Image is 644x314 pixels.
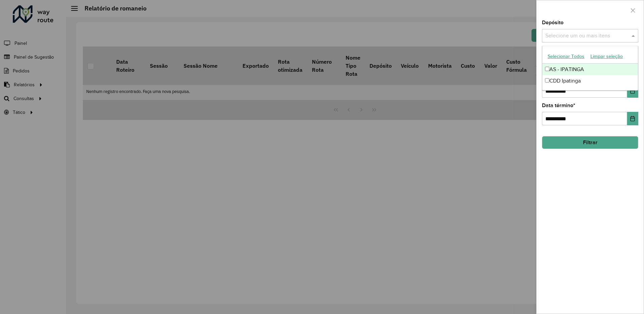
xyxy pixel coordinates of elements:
button: Limpar seleção [587,51,626,62]
label: Depósito [542,19,563,27]
button: Selecionar Todos [545,51,587,62]
label: Data término [542,101,575,109]
button: Choose Date [627,84,638,98]
div: CDD Ipatinga [542,75,638,87]
ng-dropdown-panel: Options list [542,46,638,91]
button: Filtrar [542,136,638,149]
button: Choose Date [627,112,638,125]
div: AS - IPATINGA [542,64,638,75]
